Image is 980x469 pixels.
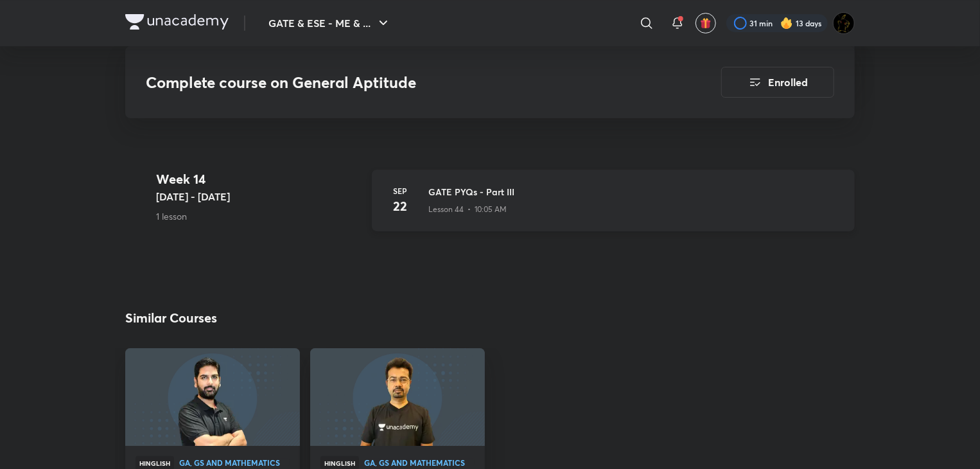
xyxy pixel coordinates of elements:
img: streak [780,17,793,30]
p: 1 lesson [156,209,362,223]
span: GA, GS and Mathematics [364,459,475,466]
img: Company Logo [125,14,229,30]
img: avatar [700,17,712,29]
img: new-thumbnail [308,347,486,447]
h5: [DATE] - [DATE] [156,189,362,204]
a: GA, GS and Mathematics [364,459,475,468]
a: new-thumbnail [125,348,300,446]
h3: GATE PYQs - Part III [428,185,839,199]
img: Ranit Maity01 [833,12,855,34]
img: new-thumbnail [123,347,301,447]
button: avatar [696,13,716,33]
h4: Week 14 [156,170,362,189]
a: Sep22GATE PYQs - Part IIILesson 44 • 10:05 AM [372,170,855,247]
h4: 22 [387,197,413,216]
a: new-thumbnail [310,348,485,446]
span: GA, GS and Mathematics [179,459,290,466]
h2: Similar Courses [125,308,217,328]
h6: Sep [387,185,413,197]
a: Company Logo [125,14,229,33]
p: Lesson 44 • 10:05 AM [428,204,507,215]
h3: Complete course on General Aptitude [146,73,649,92]
button: GATE & ESE - ME & ... [261,10,399,36]
button: Enrolled [721,67,834,98]
a: GA, GS and Mathematics [179,459,290,468]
